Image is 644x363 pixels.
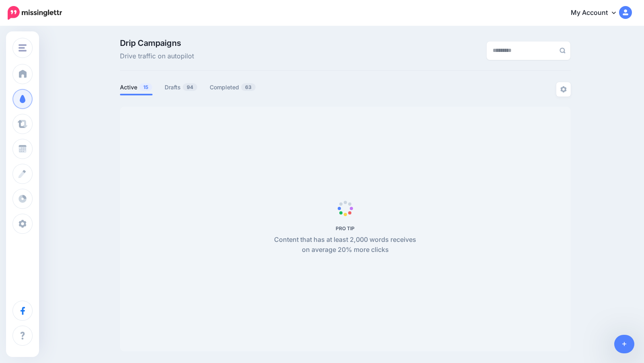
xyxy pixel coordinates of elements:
span: Drive traffic on autopilot [120,51,194,62]
img: search-grey-6.png [559,47,566,54]
a: Active15 [120,82,153,92]
p: Content that has at least 2,000 words receives on average 20% more clicks [270,235,421,256]
a: My Account [563,3,632,23]
img: settings-grey.png [560,86,567,93]
img: menu.png [19,44,27,52]
a: Drafts94 [165,82,198,92]
h5: PRO TIP [270,225,421,231]
span: Drip Campaigns [120,39,194,47]
a: Completed63 [210,82,256,92]
span: 94 [183,83,197,91]
span: 15 [139,83,152,91]
span: 63 [241,83,256,91]
img: Missinglettr [8,6,62,20]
